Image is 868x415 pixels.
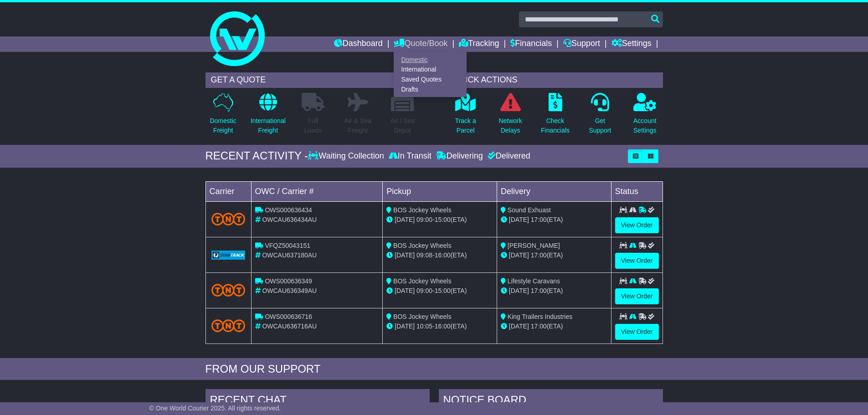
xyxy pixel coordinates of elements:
p: Track a Parcel [455,116,476,135]
p: Air & Sea Freight [344,116,371,135]
span: 15:00 [435,216,451,223]
span: OWS000636349 [265,277,312,285]
a: NetworkDelays [498,92,522,140]
span: [PERSON_NAME] [508,242,560,249]
div: FROM OUR SUPPORT [205,363,663,376]
span: OWCAU636716AU [262,323,317,330]
span: 17:00 [531,216,547,223]
span: King Trailers Industries [508,313,572,320]
a: InternationalFreight [250,92,286,140]
div: Quote/Book [394,52,467,97]
p: Network Delays [498,116,522,135]
a: View Order [615,217,659,233]
div: - (ETA) [386,286,493,296]
span: OWS000636716 [265,313,312,320]
span: 16:00 [435,251,451,259]
a: Financials [510,36,552,52]
img: GetCarrierServiceLogo [211,251,246,260]
img: TNT_Domestic.png [211,213,246,225]
span: OWCAU636349AU [262,287,317,294]
a: View Order [615,288,659,304]
a: CheckFinancials [540,92,570,140]
a: AccountSettings [633,92,657,140]
a: View Order [615,324,659,340]
span: 09:00 [416,287,432,294]
a: Tracking [459,36,499,52]
div: In Transit [386,151,434,161]
p: Air / Sea Depot [390,116,415,135]
span: [DATE] [509,251,529,259]
div: Delivering [434,151,485,161]
a: Drafts [394,84,466,94]
img: TNT_Domestic.png [211,319,246,332]
img: TNT_Domestic.png [211,284,246,296]
p: Domestic Freight [210,116,236,135]
span: [DATE] [509,287,529,294]
a: DomesticFreight [209,92,236,140]
div: GET A QUOTE [205,72,421,88]
p: Check Financials [541,116,570,135]
a: Domestic [394,55,466,65]
span: OWS000636434 [265,206,312,214]
td: Status [611,181,663,201]
p: International Freight [251,116,286,135]
span: 10:05 [416,323,432,330]
span: [DATE] [509,216,529,223]
td: OWC / Carrier # [251,181,383,201]
span: 16:00 [435,323,451,330]
span: BOS Jockey Wheels [393,242,452,249]
span: Sound Exhuast [508,206,551,214]
a: Quote/Book [394,36,447,52]
div: (ETA) [501,251,607,260]
div: - (ETA) [386,322,493,331]
span: [DATE] [395,287,415,294]
span: 09:00 [416,216,432,223]
div: Waiting Collection [308,151,386,161]
div: (ETA) [501,286,607,296]
div: RECENT CHAT [205,389,430,414]
div: - (ETA) [386,215,493,225]
span: [DATE] [395,216,415,223]
span: [DATE] [395,251,415,259]
span: BOS Jockey Wheels [393,206,452,214]
td: Pickup [383,181,497,201]
span: [DATE] [509,323,529,330]
div: - (ETA) [386,251,493,260]
td: Carrier [205,181,251,201]
span: BOS Jockey Wheels [393,313,452,320]
span: Lifestyle Caravans [508,277,560,285]
span: OWCAU637180AU [262,251,317,259]
a: Saved Quotes [394,75,466,85]
td: Delivery [497,181,611,201]
div: Delivered [485,151,530,161]
a: International [394,65,466,75]
div: QUICK ACTIONS [448,72,663,88]
a: Settings [611,36,652,52]
p: Full Loads [302,116,324,135]
div: RECENT ACTIVITY - [205,149,308,163]
span: 17:00 [531,251,547,259]
div: (ETA) [501,322,607,331]
a: View Order [615,253,659,269]
p: Get Support [589,116,611,135]
p: Account Settings [633,116,657,135]
span: BOS Jockey Wheels [393,277,452,285]
span: VFQZ50043151 [265,242,310,249]
span: © One World Courier 2025. All rights reserved. [149,405,281,412]
span: 09:08 [416,251,432,259]
span: [DATE] [395,323,415,330]
span: 17:00 [531,287,547,294]
div: (ETA) [501,215,607,225]
span: 17:00 [531,323,547,330]
span: OWCAU636434AU [262,216,317,223]
a: Dashboard [334,36,383,52]
a: GetSupport [588,92,611,140]
span: 15:00 [435,287,451,294]
a: Support [563,36,600,52]
a: Track aParcel [455,92,477,140]
div: NOTICE BOARD [439,389,663,414]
